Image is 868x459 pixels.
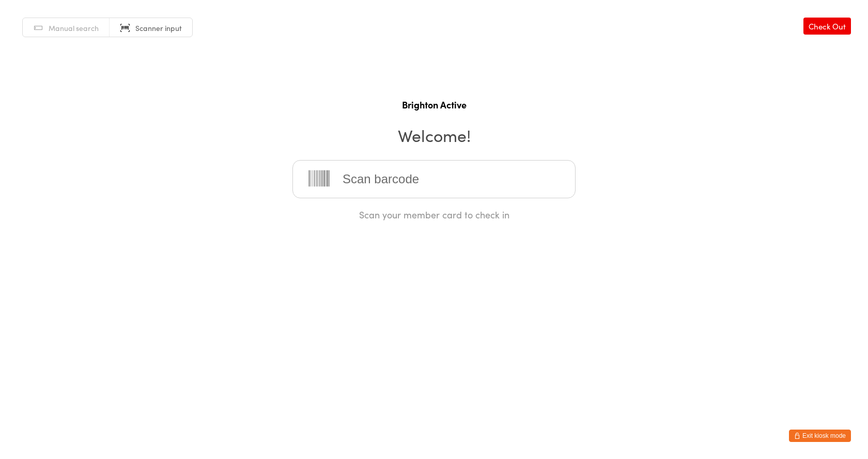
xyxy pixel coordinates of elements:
[803,18,851,35] a: Check Out
[292,160,576,198] input: Scan barcode
[135,23,182,33] span: Scanner input
[49,23,99,33] span: Manual search
[789,430,851,442] button: Exit kiosk mode
[10,123,858,147] h2: Welcome!
[292,208,576,221] div: Scan your member card to check in
[10,98,858,111] h1: Brighton Active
